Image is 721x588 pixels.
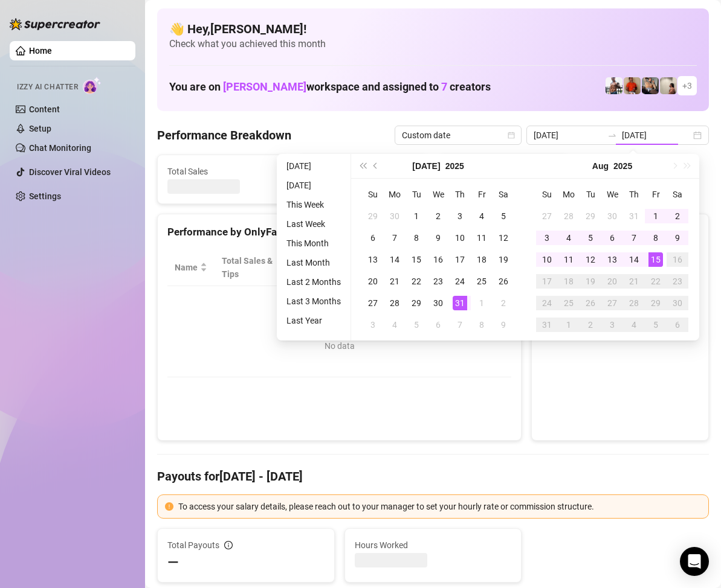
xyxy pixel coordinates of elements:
span: Izzy AI Chatter [17,81,78,93]
th: Chat Conversion [432,249,512,286]
a: Chat Monitoring [29,143,91,153]
h1: You are on workspace and assigned to creators [169,80,491,94]
span: Name [175,261,198,274]
div: Est. Hours Worked [298,254,353,281]
a: Settings [29,191,61,201]
div: Performance by OnlyFans Creator [167,224,511,240]
span: info-circle [224,541,233,549]
div: No data [179,339,499,353]
span: Total Sales [167,165,277,178]
span: [PERSON_NAME] [223,80,306,93]
span: calendar [508,132,515,139]
div: To access your salary details, please reach out to your manager to set your hourly rate or commis... [178,500,701,513]
span: + 3 [682,79,692,92]
span: Sales / Hour [377,254,414,281]
h4: 👋 Hey, [PERSON_NAME] ! [169,21,697,37]
span: Messages Sent [448,165,558,178]
a: Content [29,104,60,114]
img: Justin [624,77,641,94]
span: 7 [441,80,447,93]
img: George [642,77,659,94]
span: exclamation-circle [165,502,173,511]
span: Total Payouts [167,538,219,552]
a: Home [29,46,52,56]
span: Hours Worked [355,538,512,552]
input: End date [622,129,691,142]
h4: Payouts for [DATE] - [DATE] [157,468,709,485]
a: Discover Viral Videos [29,167,111,177]
a: Setup [29,124,51,133]
img: logo-BBDzfeDw.svg [10,18,100,30]
span: swap-right [607,130,617,140]
img: AI Chatter [83,77,102,94]
span: — [167,553,179,572]
span: Active Chats [308,165,418,178]
th: Name [167,249,215,286]
span: to [607,130,617,140]
div: Sales by OnlyFans Creator [542,224,699,240]
div: Open Intercom Messenger [680,547,709,576]
span: Chat Conversion [439,254,495,281]
input: Start date [534,129,603,142]
span: Total Sales & Tips [222,254,274,281]
span: Check what you achieved this month [169,37,697,51]
h4: Performance Breakdown [157,127,291,144]
img: JUSTIN [606,77,622,94]
th: Total Sales & Tips [215,249,291,286]
span: Custom date [402,126,514,144]
th: Sales / Hour [369,249,431,286]
img: Ralphy [660,77,677,94]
